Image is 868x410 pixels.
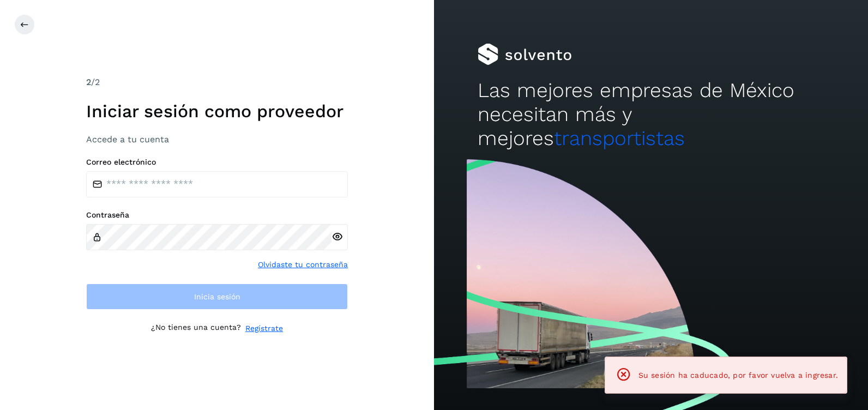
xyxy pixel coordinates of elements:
[245,323,283,334] a: Regístrate
[86,134,348,144] h3: Accede a tu cuenta
[86,210,348,220] label: Contraseña
[478,79,825,151] h2: Las mejores empresas de México necesitan más y mejores
[194,293,240,300] span: Inicia sesión
[86,284,348,310] button: Inicia sesión
[258,259,348,270] a: Olvidaste tu contraseña
[86,76,348,89] div: /2
[86,101,348,122] h1: Iniciar sesión como proveedor
[554,126,685,150] span: transportistas
[151,323,241,334] p: ¿No tienes una cuenta?
[638,371,838,379] span: Su sesión ha caducado, por favor vuelva a ingresar.
[86,158,348,167] label: Correo electrónico
[86,77,91,87] span: 2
